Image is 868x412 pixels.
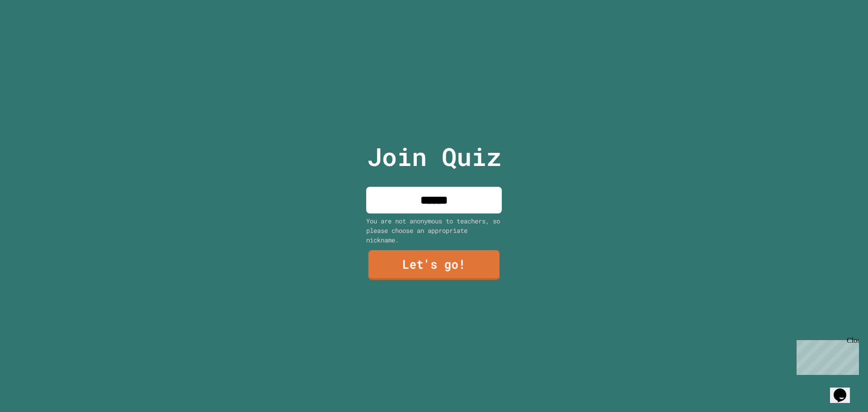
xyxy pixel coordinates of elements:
div: Chat with us now!Close [4,4,62,57]
iframe: chat widget [830,376,859,403]
div: You are not anonymous to teachers, so please choose an appropriate nickname. [366,216,502,245]
p: Join Quiz [367,138,501,175]
iframe: chat widget [793,336,859,375]
a: Let's go! [368,250,500,280]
